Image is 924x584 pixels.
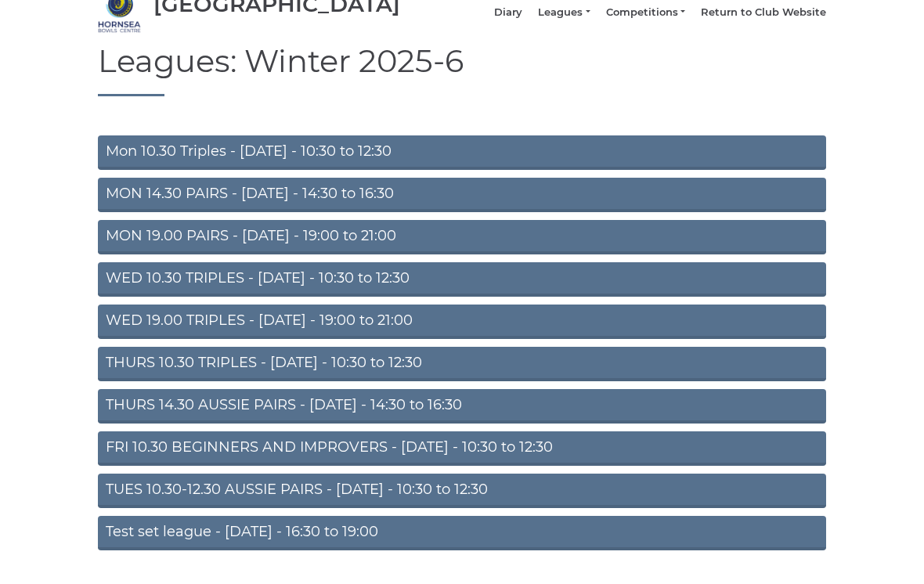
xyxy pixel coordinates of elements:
[98,44,826,96] h1: Leagues: Winter 2025-6
[98,474,826,508] a: TUES 10.30-12.30 AUSSIE PAIRS - [DATE] - 10:30 to 12:30
[701,5,826,20] a: Return to Club Website
[98,178,826,212] a: MON 14.30 PAIRS - [DATE] - 14:30 to 16:30
[606,5,685,20] a: Competitions
[538,5,590,20] a: Leagues
[98,389,826,424] a: THURS 14.30 AUSSIE PAIRS - [DATE] - 14:30 to 16:30
[98,347,826,381] a: THURS 10.30 TRIPLES - [DATE] - 10:30 to 12:30
[98,262,826,297] a: WED 10.30 TRIPLES - [DATE] - 10:30 to 12:30
[494,5,522,20] a: Diary
[98,516,826,550] a: Test set league - [DATE] - 16:30 to 19:00
[98,305,826,339] a: WED 19.00 TRIPLES - [DATE] - 19:00 to 21:00
[98,431,826,466] a: FRI 10.30 BEGINNERS AND IMPROVERS - [DATE] - 10:30 to 12:30
[98,220,826,254] a: MON 19.00 PAIRS - [DATE] - 19:00 to 21:00
[98,135,826,170] a: Mon 10.30 Triples - [DATE] - 10:30 to 12:30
